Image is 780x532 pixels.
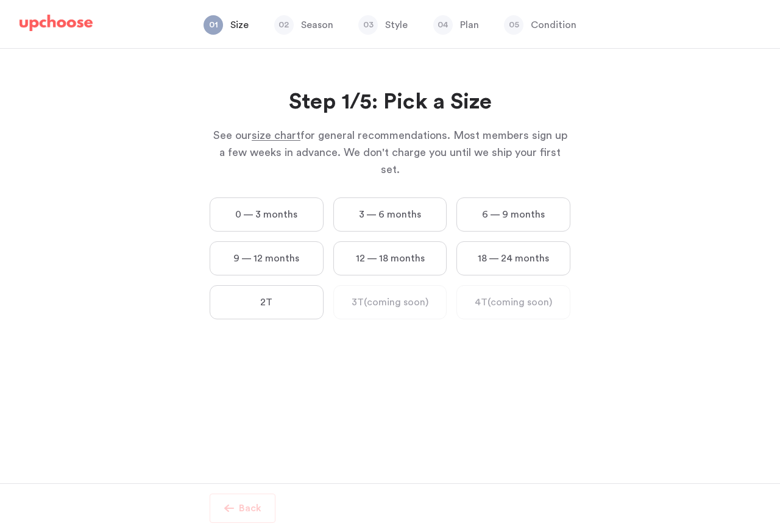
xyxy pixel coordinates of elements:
[274,15,294,35] span: 02
[210,88,570,117] h2: Step 1/5: Pick a Size
[433,15,453,35] span: 04
[210,285,324,319] label: 2T
[333,241,447,275] label: 12 — 18 months
[456,197,570,232] label: 6 — 9 months
[252,130,300,141] span: size chart
[385,18,408,32] p: Style
[358,15,378,35] span: 03
[456,285,570,319] label: 4T (coming soon)
[456,241,570,275] label: 18 — 24 months
[210,127,570,178] p: See our for general recommendations. Most members sign up a few weeks in advance. We don't charge...
[210,197,324,232] label: 0 — 3 months
[333,197,447,232] label: 3 — 6 months
[204,15,223,35] span: 01
[460,18,479,32] p: Plan
[19,15,93,37] a: UpChoose
[504,15,523,35] span: 05
[301,18,333,32] p: Season
[333,285,447,319] label: 3T (coming soon)
[230,18,249,32] p: Size
[531,18,576,32] p: Condition
[210,494,275,523] button: Back
[239,501,261,516] p: Back
[210,241,324,275] label: 9 — 12 months
[19,15,93,32] img: UpChoose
